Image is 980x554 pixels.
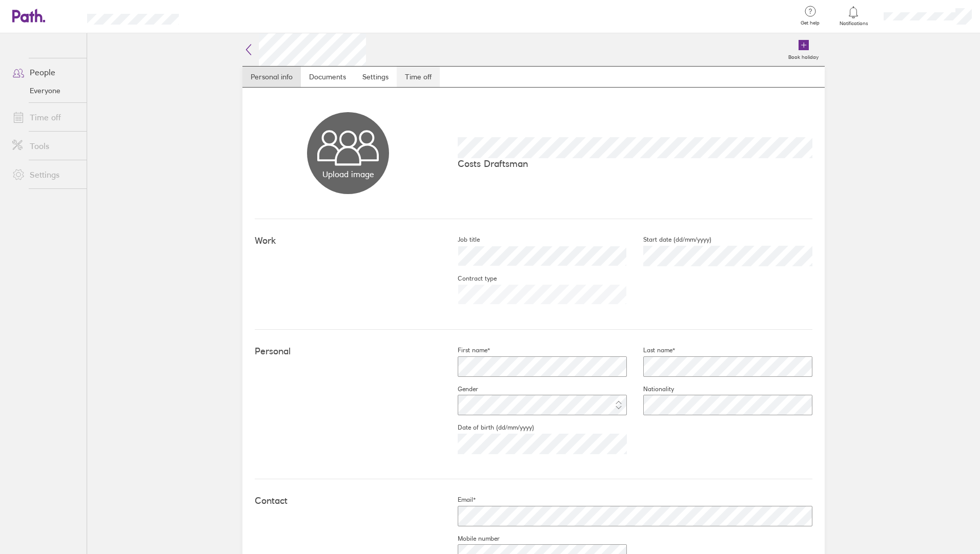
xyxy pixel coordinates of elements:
[837,5,870,27] a: Notifications
[458,158,812,169] p: Costs Draftsman
[793,20,827,26] span: Get help
[441,496,476,504] label: Email*
[255,346,441,357] h4: Personal
[4,62,87,82] a: People
[4,107,87,127] a: Time off
[627,236,711,244] label: Start date (dd/mm/yyyy)
[441,385,478,393] label: Gender
[4,164,87,185] a: Settings
[255,236,441,246] h4: Work
[441,236,480,244] label: Job title
[4,82,87,99] a: Everyone
[354,67,397,87] a: Settings
[301,67,354,87] a: Documents
[397,67,440,87] a: Time off
[242,67,301,87] a: Personal info
[255,496,441,506] h4: Contact
[441,535,500,543] label: Mobile number
[441,346,490,354] label: First name*
[441,274,497,283] label: Contract type
[441,423,534,432] label: Date of birth (dd/mm/yyyy)
[4,136,87,156] a: Tools
[782,33,825,66] a: Book holiday
[627,346,675,354] label: Last name*
[837,20,870,27] span: Notifications
[782,51,825,60] label: Book holiday
[627,385,674,393] label: Nationality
